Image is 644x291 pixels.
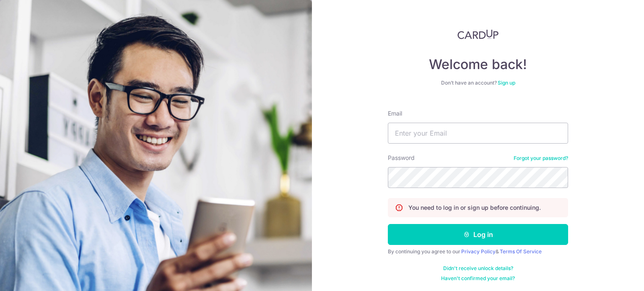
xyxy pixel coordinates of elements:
h4: Welcome back! [388,56,568,73]
img: CardUp Logo [457,29,499,39]
div: By continuing you agree to our & [388,248,568,255]
a: Haven't confirmed your email? [441,275,515,282]
div: Don’t have an account? [388,80,568,86]
p: You need to log in or sign up before continuing. [408,203,541,212]
a: Privacy Policy [461,248,496,255]
a: Sign up [498,80,515,86]
button: Log in [388,224,568,245]
a: Forgot your password? [514,155,568,162]
label: Email [388,109,402,118]
input: Enter your Email [388,123,568,144]
a: Didn't receive unlock details? [443,265,513,272]
a: Terms Of Service [500,248,542,255]
label: Password [388,154,415,162]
